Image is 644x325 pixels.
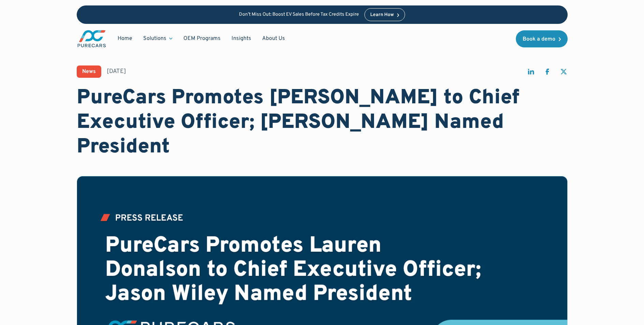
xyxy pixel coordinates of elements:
[523,36,555,42] div: Book a demo
[370,13,394,17] div: Learn How
[257,32,290,45] a: About Us
[364,8,405,21] a: Learn How
[77,86,568,160] h1: PureCars Promotes [PERSON_NAME] to Chief Executive Officer; [PERSON_NAME] Named President
[77,29,107,48] a: main
[143,35,166,42] div: Solutions
[178,32,226,45] a: OEM Programs
[77,29,107,48] img: purecars logo
[112,32,138,45] a: Home
[516,30,568,47] a: Book a demo
[107,67,126,76] div: [DATE]
[527,68,535,79] a: share on linkedin
[82,69,96,74] div: News
[226,32,257,45] a: Insights
[239,12,359,18] p: Don’t Miss Out: Boost EV Sales Before Tax Credits Expire
[543,68,551,79] a: share on facebook
[559,68,568,79] a: share on twitter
